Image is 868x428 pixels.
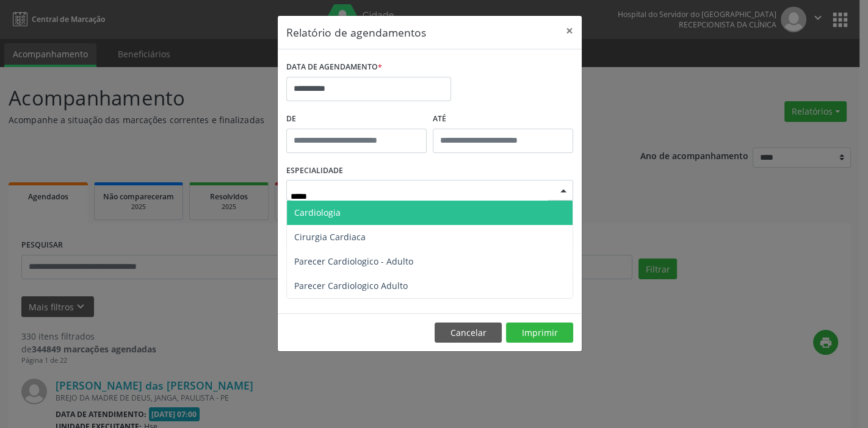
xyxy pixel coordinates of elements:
span: Cardiologia [294,207,341,218]
span: Cirurgia Cardiaca [294,231,366,243]
button: Imprimir [506,323,573,343]
h5: Relatório de agendamentos [286,24,426,40]
button: Close [557,16,582,46]
button: Cancelar [435,323,502,343]
span: Parecer Cardiologico Adulto [294,280,408,291]
span: Parecer Cardiologico - Adulto [294,255,413,267]
label: ESPECIALIDADE [286,162,343,180]
label: De [286,110,427,129]
label: DATA DE AGENDAMENTO [286,58,382,77]
label: ATÉ [433,110,573,129]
